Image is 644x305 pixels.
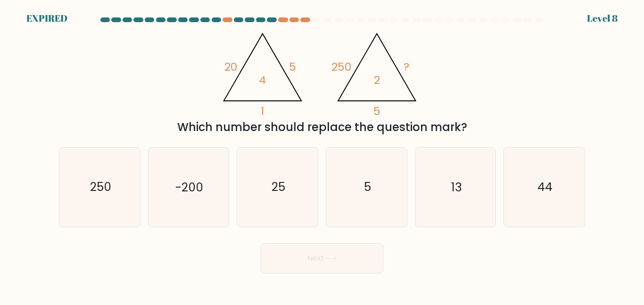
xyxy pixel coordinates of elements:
tspan: 5 [289,59,296,74]
tspan: 5 [373,104,380,119]
text: 44 [537,179,553,195]
button: Next [261,243,383,273]
text: 13 [451,179,462,195]
text: 25 [272,179,285,195]
div: Which number should replace the question mark? [65,119,579,136]
div: EXPIRED [26,11,67,25]
text: -200 [175,179,203,195]
tspan: 4 [259,73,266,88]
text: 250 [90,179,111,195]
tspan: 250 [331,59,351,74]
tspan: 2 [374,73,380,88]
tspan: ? [404,59,409,74]
div: Level 8 [587,11,618,25]
tspan: 20 [224,59,237,74]
tspan: 1 [261,104,264,119]
text: 5 [363,179,371,195]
